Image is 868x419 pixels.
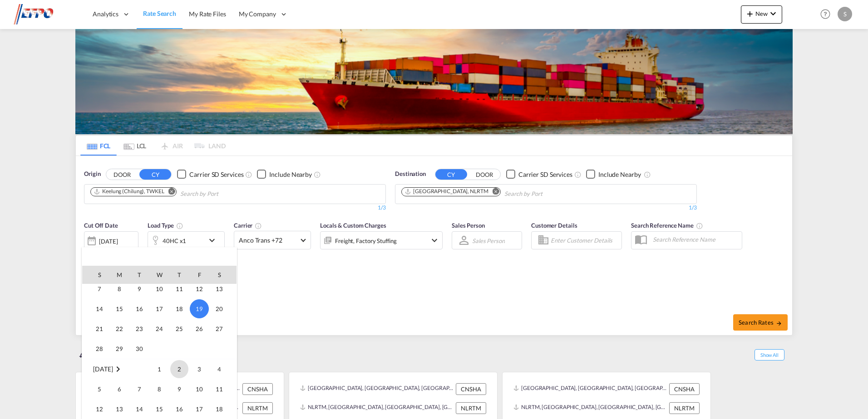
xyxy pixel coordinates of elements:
[129,279,149,299] td: Tuesday September 9 2025
[129,319,149,339] td: Tuesday September 23 2025
[170,400,188,418] span: 16
[190,280,208,298] span: 12
[109,399,129,419] td: Monday October 13 2025
[129,379,149,399] td: Tuesday October 7 2025
[82,266,109,284] th: S
[209,299,237,319] td: Saturday September 20 2025
[170,300,188,318] span: 18
[110,280,128,298] span: 8
[82,299,237,319] tr: Week 3
[130,320,148,338] span: 23
[129,299,149,319] td: Tuesday September 16 2025
[109,299,129,319] td: Monday September 15 2025
[82,399,237,419] tr: Week 3
[189,359,209,379] td: Friday October 3 2025
[189,266,209,284] th: F
[209,319,237,339] td: Saturday September 27 2025
[130,280,148,298] span: 9
[109,319,129,339] td: Monday September 22 2025
[149,379,169,399] td: Wednesday October 8 2025
[90,400,108,418] span: 12
[82,379,237,399] tr: Week 2
[109,339,129,359] td: Monday September 29 2025
[82,339,237,359] tr: Week 5
[129,399,149,419] td: Tuesday October 14 2025
[90,380,108,398] span: 5
[170,280,188,298] span: 11
[82,279,237,299] tr: Week 2
[170,380,188,398] span: 9
[90,280,108,298] span: 7
[169,399,189,419] td: Thursday October 16 2025
[209,266,237,284] th: S
[189,299,209,319] td: Friday September 19 2025
[189,279,209,299] td: Friday September 12 2025
[169,379,189,399] td: Thursday October 9 2025
[150,400,168,418] span: 15
[82,359,149,379] td: October 2025
[150,320,168,338] span: 24
[170,360,188,378] span: 2
[90,300,108,318] span: 14
[129,266,149,284] th: T
[210,320,228,338] span: 27
[190,380,208,398] span: 10
[209,279,237,299] td: Saturday September 13 2025
[90,320,108,338] span: 21
[93,365,113,373] span: [DATE]
[110,380,128,398] span: 6
[110,340,128,358] span: 29
[129,339,149,359] td: Tuesday September 30 2025
[110,320,128,338] span: 22
[149,399,169,419] td: Wednesday October 15 2025
[149,279,169,299] td: Wednesday September 10 2025
[110,400,128,418] span: 13
[190,400,208,418] span: 17
[210,400,228,418] span: 18
[110,300,128,318] span: 15
[150,280,168,298] span: 10
[130,400,148,418] span: 14
[90,340,108,358] span: 28
[82,379,109,399] td: Sunday October 5 2025
[210,380,228,398] span: 11
[209,399,237,419] td: Saturday October 18 2025
[130,340,148,358] span: 30
[150,360,168,378] span: 1
[209,359,237,379] td: Saturday October 4 2025
[169,279,189,299] td: Thursday September 11 2025
[82,319,237,339] tr: Week 4
[169,359,189,379] td: Thursday October 2 2025
[149,359,169,379] td: Wednesday October 1 2025
[130,300,148,318] span: 16
[190,299,209,318] span: 19
[82,359,237,379] tr: Week 1
[189,399,209,419] td: Friday October 17 2025
[150,380,168,398] span: 8
[150,300,168,318] span: 17
[169,319,189,339] td: Thursday September 25 2025
[109,279,129,299] td: Monday September 8 2025
[210,300,228,318] span: 20
[189,319,209,339] td: Friday September 26 2025
[82,319,109,339] td: Sunday September 21 2025
[149,319,169,339] td: Wednesday September 24 2025
[149,266,169,284] th: W
[169,299,189,319] td: Thursday September 18 2025
[190,360,208,378] span: 3
[189,379,209,399] td: Friday October 10 2025
[82,399,109,419] td: Sunday October 12 2025
[169,266,189,284] th: T
[82,339,109,359] td: Sunday September 28 2025
[109,266,129,284] th: M
[170,320,188,338] span: 25
[209,379,237,399] td: Saturday October 11 2025
[149,299,169,319] td: Wednesday September 17 2025
[109,379,129,399] td: Monday October 6 2025
[82,279,109,299] td: Sunday September 7 2025
[210,280,228,298] span: 13
[130,380,148,398] span: 7
[82,299,109,319] td: Sunday September 14 2025
[190,320,208,338] span: 26
[210,360,228,378] span: 4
